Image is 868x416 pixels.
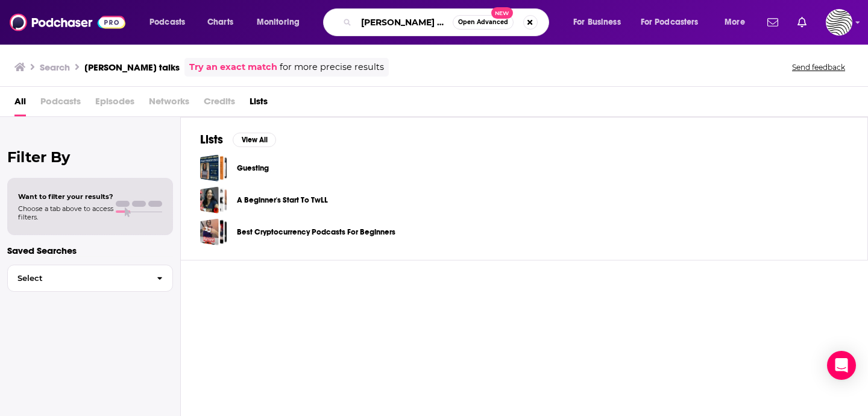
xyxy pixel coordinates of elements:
input: Search podcasts, credits, & more... [356,13,453,32]
a: Best Cryptocurrency Podcasts For Beginners [237,225,395,239]
h2: Filter By [7,148,173,166]
span: Charts [207,14,233,31]
a: All [14,92,26,116]
span: Networks [149,92,189,116]
a: Lists [250,92,268,116]
span: Logged in as OriginalStrategies [826,9,852,36]
a: Best Cryptocurrency Podcasts For Beginners [200,218,227,245]
span: For Business [573,14,621,31]
h2: Lists [200,132,223,147]
a: Charts [200,13,241,32]
span: Podcasts [149,14,185,31]
span: More [725,14,745,31]
p: Saved Searches [7,245,173,256]
span: Monitoring [257,14,300,31]
button: Open AdvancedNew [453,15,514,30]
div: Open Intercom Messenger [827,351,856,380]
button: open menu [141,13,201,32]
a: Try an exact match [189,60,277,74]
a: Guesting [237,162,269,175]
button: open menu [633,13,716,32]
button: Show profile menu [826,9,852,36]
span: for more precise results [280,60,384,74]
button: Select [7,265,173,292]
span: Open Advanced [458,19,508,25]
span: Want to filter your results? [18,192,113,201]
span: Select [8,274,147,282]
span: Podcasts [40,92,81,116]
span: For Podcasters [641,14,699,31]
button: open menu [565,13,636,32]
a: A Beginner's Start To TwLL [237,194,328,207]
button: Send feedback [788,62,849,72]
button: View All [233,133,276,147]
img: User Profile [826,9,852,36]
a: Show notifications dropdown [763,12,783,33]
a: A Beginner's Start To TwLL [200,186,227,213]
span: Credits [204,92,235,116]
span: Episodes [95,92,134,116]
a: ListsView All [200,132,276,147]
span: Choose a tab above to access filters. [18,204,113,221]
a: Guesting [200,154,227,181]
h3: Search [40,61,70,73]
button: open menu [716,13,760,32]
a: Show notifications dropdown [793,12,811,33]
img: Podchaser - Follow, Share and Rate Podcasts [10,11,125,34]
div: Search podcasts, credits, & more... [335,8,561,36]
span: New [491,7,513,19]
button: open menu [248,13,315,32]
h3: [PERSON_NAME] talks [84,61,180,73]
